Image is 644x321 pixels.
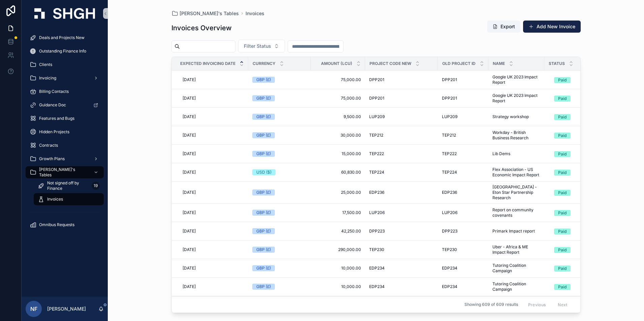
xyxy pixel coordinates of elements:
[252,169,307,175] a: USD ($)
[39,116,74,121] span: Features and Bugs
[180,187,244,198] a: [DATE]
[442,133,484,138] a: TEP212
[180,207,244,218] a: [DATE]
[548,73,591,86] a: Select Button
[252,284,307,290] a: GBP (£)
[492,93,540,104] a: Google UK 2023 Impact Report
[47,197,63,202] span: Invoices
[183,228,196,234] span: [DATE]
[183,133,196,138] span: [DATE]
[492,228,540,234] a: Primark Impact report
[558,247,567,253] div: Paid
[492,167,540,178] span: Flex Association - US Economic Impact Report
[558,210,567,216] div: Paid
[369,265,434,271] a: EDP234
[183,190,196,195] span: [DATE]
[315,96,361,101] a: 75,000.00
[39,129,69,135] span: Hidden Projects
[549,281,590,293] button: Select Button
[369,210,434,215] a: LUP206
[549,111,590,123] button: Select Button
[549,244,590,256] button: Select Button
[26,99,104,111] a: Guidance Doc
[492,207,540,218] span: Report on community covenants
[369,61,411,66] span: Project Code New
[549,61,565,66] span: Status
[180,281,244,292] a: [DATE]
[369,96,384,101] span: DPP201
[549,207,590,219] button: Select Button
[256,114,271,120] div: GBP (£)
[442,210,457,215] span: LUP206
[549,148,590,160] button: Select Button
[549,74,590,86] button: Select Button
[492,228,535,234] span: Primark Impact report
[442,170,457,175] span: TEP224
[180,10,239,17] span: [PERSON_NAME]'s Tables
[492,74,540,85] span: Google UK 2023 Impact Report
[558,151,567,157] div: Paid
[92,182,100,190] div: 19
[442,96,457,101] span: DPP201
[180,226,244,237] a: [DATE]
[171,10,239,17] a: [PERSON_NAME]'s Tables
[492,151,540,156] a: Lib Dems
[180,244,244,255] a: [DATE]
[442,247,457,252] span: TEP230
[558,114,567,120] div: Paid
[442,170,484,175] a: TEP224
[315,170,361,175] a: 60,830.00
[549,92,590,104] button: Select Button
[238,40,285,52] button: Select Button
[549,129,590,141] button: Select Button
[39,102,66,108] span: Guidance Doc
[549,225,590,237] button: Select Button
[442,265,457,271] span: EDP234
[252,228,307,234] a: GBP (£)
[39,35,85,40] span: Deals and Projects New
[548,110,591,123] a: Select Button
[26,166,104,178] a: [PERSON_NAME]'s Tables
[369,247,384,252] span: TEP230
[442,114,484,119] a: LUP209
[558,77,567,83] div: Paid
[558,190,567,196] div: Paid
[246,10,264,17] a: Invoices
[26,72,104,84] a: Invoicing
[369,265,385,271] span: EDP234
[493,61,505,66] span: Name
[442,228,457,234] span: DPP223
[315,228,361,234] a: 42,250.00
[22,27,108,240] div: scrollable content
[315,151,361,156] a: 15,000.00
[315,133,361,138] span: 30,000.00
[369,114,434,119] a: LUP209
[256,265,271,271] div: GBP (£)
[30,305,37,313] span: NF
[183,170,196,175] span: [DATE]
[315,114,361,119] a: 9,500.00
[492,130,540,141] span: Workday - British Business Research
[252,189,307,195] a: GBP (£)
[315,77,361,82] span: 75,000.00
[253,61,276,66] span: Currency
[548,280,591,293] a: Select Button
[369,151,384,156] span: TEP222
[492,244,540,255] a: Uber - Africa & ME Impact Report
[548,262,591,275] a: Select Button
[26,126,104,138] a: Hidden Projects
[39,48,86,54] span: Outstanding Finance Info
[180,263,244,274] a: [DATE]
[39,156,65,162] span: Growth Plans
[492,263,540,274] a: Tutoring Coalition Campaign
[442,265,484,271] a: EDP234
[492,184,540,201] span: [GEOGRAPHIC_DATA] - Eton Star Partnership Research
[256,169,271,175] div: USD ($)
[256,228,271,234] div: GBP (£)
[492,281,540,292] span: Tutoring Coalition Campaign
[442,247,484,252] a: TEP230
